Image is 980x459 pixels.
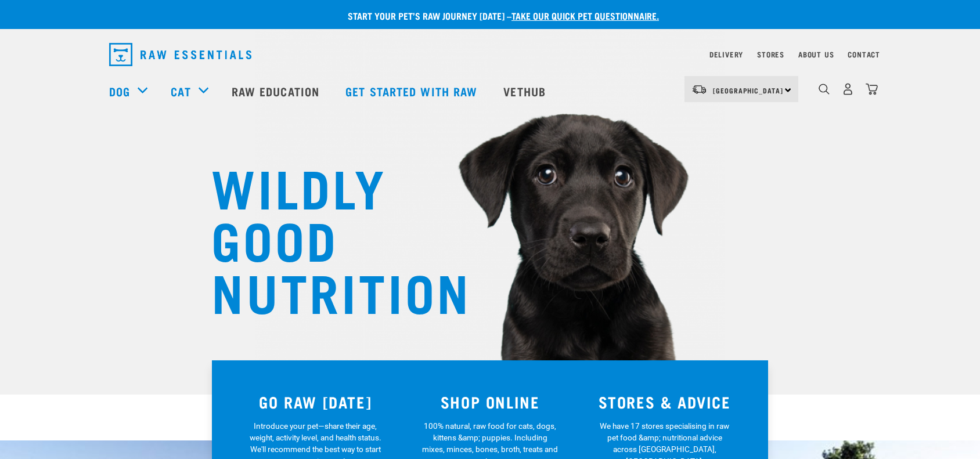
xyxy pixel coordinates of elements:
[798,52,834,56] a: About Us
[100,38,880,71] nav: dropdown navigation
[713,88,783,92] span: [GEOGRAPHIC_DATA]
[334,68,492,114] a: Get started with Raw
[848,52,880,56] a: Contact
[819,84,830,95] img: home-icon-1@2x.png
[709,52,743,56] a: Delivery
[109,43,251,66] img: Raw Essentials Logo
[866,83,878,95] img: home-icon@2x.png
[757,52,784,56] a: Stores
[492,68,560,114] a: Vethub
[211,160,444,316] h1: WILDLY GOOD NUTRITION
[691,84,707,95] img: van-moving.png
[109,82,130,100] a: Dog
[410,393,571,411] h3: SHOP ONLINE
[511,13,659,18] a: take our quick pet questionnaire.
[171,82,190,100] a: Cat
[220,68,334,114] a: Raw Education
[584,393,745,411] h3: STORES & ADVICE
[235,393,396,411] h3: GO RAW [DATE]
[842,83,854,95] img: user.png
